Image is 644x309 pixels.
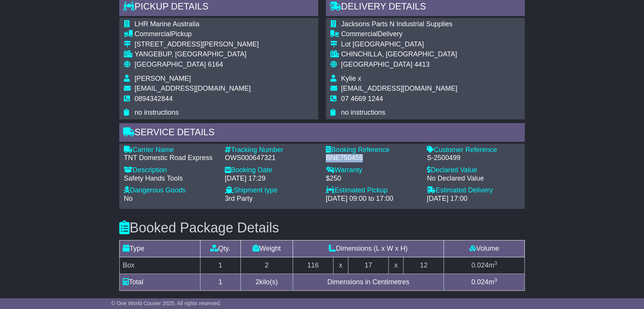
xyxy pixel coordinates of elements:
[293,240,444,257] td: Dimensions (L x W x H)
[124,195,133,202] span: No
[225,175,318,183] div: [DATE] 17:29
[471,261,489,269] span: 0.024
[326,146,419,154] div: Booking Reference
[326,175,419,183] div: $250
[200,257,240,274] td: 1
[135,50,259,59] div: YANGEBUP, [GEOGRAPHIC_DATA]
[427,154,520,162] div: S-2500499
[388,257,403,274] td: x
[135,109,179,116] span: no instructions
[444,240,525,257] td: Volume
[427,186,520,195] div: Estimated Delivery
[135,40,259,49] div: [STREET_ADDRESS][PERSON_NAME]
[124,146,217,154] div: Carrier Name
[341,85,457,92] span: [EMAIL_ADDRESS][DOMAIN_NAME]
[120,240,200,257] td: Type
[124,186,217,195] div: Dangerous Goods
[225,166,318,175] div: Booking Date
[200,274,240,291] td: 1
[135,30,171,38] span: Commercial
[225,195,253,202] span: 3rd Party
[225,186,318,195] div: Shipment type
[427,166,520,175] div: Declared Value
[293,274,444,291] td: Dimensions in Centimetres
[111,300,221,306] span: © One World Courier 2025. All rights reserved.
[427,195,520,203] div: [DATE] 17:00
[240,274,293,291] td: kilo(s)
[200,240,240,257] td: Qty.
[119,220,525,235] h3: Booked Package Details
[427,175,520,183] div: No Declared Value
[135,20,199,28] span: LHR Marine Australia
[348,257,389,274] td: 17
[240,257,293,274] td: 2
[341,20,452,28] span: Jacksons Parts N Industrial Supplies
[240,240,293,257] td: Weight
[124,166,217,175] div: Description
[404,257,444,274] td: 12
[494,277,497,283] sup: 3
[208,61,223,68] span: 6164
[326,154,419,162] div: BNE750455
[326,166,419,175] div: Warranty
[119,123,525,144] div: Service Details
[341,50,457,59] div: CHINCHILLA, [GEOGRAPHIC_DATA]
[124,154,217,162] div: TNT Domestic Road Express
[494,260,497,266] sup: 3
[471,278,489,286] span: 0.024
[333,257,348,274] td: x
[414,61,429,68] span: 4413
[135,30,259,38] div: Pickup
[293,257,333,274] td: 116
[225,154,318,162] div: OWS000647321
[124,175,217,183] div: Safety Hands Tools
[120,274,200,291] td: Total
[341,109,385,116] span: no instructions
[444,257,525,274] td: m
[427,146,520,154] div: Customer Reference
[135,75,191,82] span: [PERSON_NAME]
[341,75,361,82] span: Kylie x
[341,61,412,68] span: [GEOGRAPHIC_DATA]
[444,274,525,291] td: m
[341,30,378,38] span: Commercial
[341,30,457,38] div: Delivery
[341,95,383,102] span: 07 4669 1244
[341,40,457,49] div: Lot [GEOGRAPHIC_DATA]
[225,146,318,154] div: Tracking Number
[326,195,419,203] div: [DATE] 09:00 to 17:00
[326,186,419,195] div: Estimated Pickup
[135,61,206,68] span: [GEOGRAPHIC_DATA]
[256,278,260,286] span: 2
[120,257,200,274] td: Box
[135,95,173,102] span: 0894342844
[135,85,251,92] span: [EMAIL_ADDRESS][DOMAIN_NAME]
